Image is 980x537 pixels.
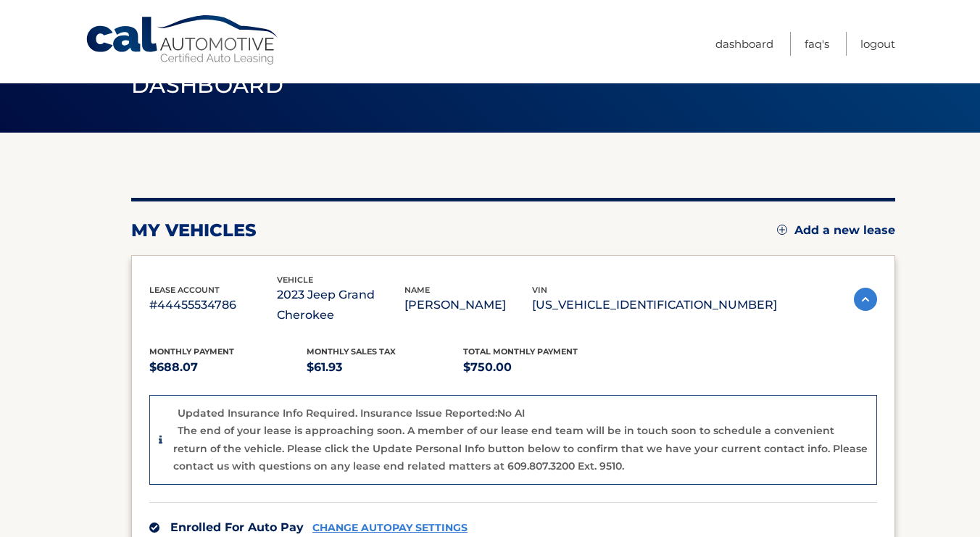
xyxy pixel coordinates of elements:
span: Monthly sales Tax [307,346,396,357]
span: Total Monthly Payment [463,346,578,357]
span: vin [532,285,547,295]
span: Dashboard [131,72,283,99]
p: $750.00 [463,357,620,378]
p: [US_VEHICLE_IDENTIFICATION_NUMBER] [532,295,777,315]
p: Updated Insurance Info Required. Insurance Issue Reported:No AI [178,407,525,420]
a: CHANGE AUTOPAY SETTINGS [312,522,468,534]
p: #44455534786 [149,295,277,315]
p: The end of your lease is approaching soon. A member of our lease end team will be in touch soon t... [173,424,868,473]
span: Monthly Payment [149,346,234,357]
img: add.svg [777,225,787,235]
h2: my vehicles [131,220,257,241]
a: Cal Automotive [85,14,281,66]
span: lease account [149,285,220,295]
span: name [404,285,430,295]
p: 2023 Jeep Grand Cherokee [277,285,404,325]
img: accordion-active.svg [854,288,877,311]
p: $61.93 [307,357,464,378]
span: vehicle [277,275,313,285]
p: $688.07 [149,357,307,378]
a: Add a new lease [777,223,895,238]
a: Dashboard [715,32,773,56]
a: Logout [860,32,895,56]
p: [PERSON_NAME] [404,295,532,315]
span: Enrolled For Auto Pay [170,520,304,534]
a: FAQ's [805,32,829,56]
img: check.svg [149,523,159,533]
